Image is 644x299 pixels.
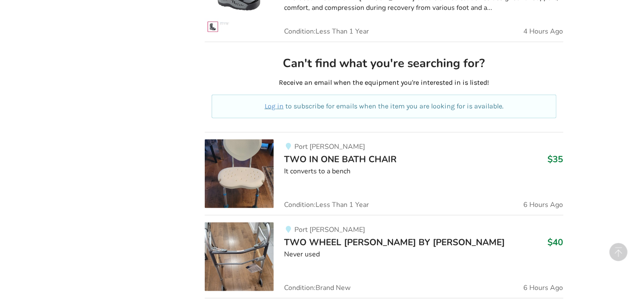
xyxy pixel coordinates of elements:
img: mobility-two wheel walker by gardian [205,222,274,291]
div: It converts to a bench [284,166,563,176]
h2: Can't find what you're searching for? [212,56,556,71]
a: bathroom safety-two in one bath chair Port [PERSON_NAME]TWO IN ONE BATH CHAIR$35It converts to a ... [205,132,563,215]
h3: $35 [548,154,563,165]
h3: $40 [548,237,563,248]
p: Receive an email when the equipment you're interested in is listed! [212,78,556,88]
span: Port [PERSON_NAME] [294,142,365,151]
span: TWO WHEEL [PERSON_NAME] BY [PERSON_NAME] [284,236,505,248]
span: Condition: Less Than 1 Year [284,201,369,208]
span: Condition: Less Than 1 Year [284,28,369,35]
span: 4 Hours Ago [524,28,563,35]
div: Never used [284,250,563,259]
span: Condition: Brand New [284,284,350,291]
span: 6 Hours Ago [524,201,563,208]
p: to subscribe for emails when the item you are looking for is available. [222,102,546,111]
a: Log in [265,102,284,110]
span: TWO IN ONE BATH CHAIR [284,153,397,165]
a: mobility-two wheel walker by gardianPort [PERSON_NAME]TWO WHEEL [PERSON_NAME] BY [PERSON_NAME]$40... [205,215,563,298]
span: 6 Hours Ago [524,284,563,291]
span: Port [PERSON_NAME] [294,225,365,234]
img: bathroom safety-two in one bath chair [205,139,274,208]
